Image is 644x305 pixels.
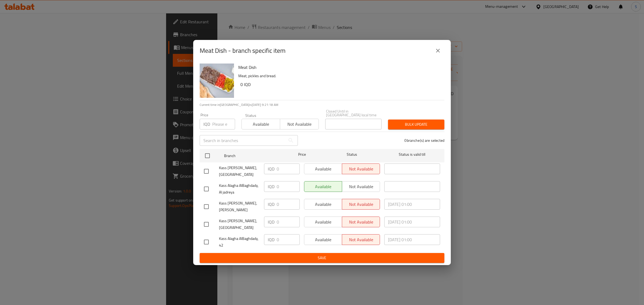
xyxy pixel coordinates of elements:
[431,44,444,57] button: close
[240,81,440,88] h6: 0 IQD
[219,200,260,213] span: Kass [PERSON_NAME], [PERSON_NAME]
[268,201,275,207] p: IQD
[219,182,260,196] span: Kass Alagha AlBaghdady, Al jadreya
[200,64,234,98] img: Meat Dish
[219,165,260,178] span: Kass [PERSON_NAME], [GEOGRAPHIC_DATA]
[392,121,440,128] span: Bulk update
[212,119,235,129] input: Please enter price
[200,46,286,55] h2: Meat Dish - branch specific item
[268,236,275,243] p: IQD
[219,235,260,249] span: Kass Alagha AlBaghdady, 42
[280,119,319,129] button: Not available
[277,234,300,245] input: Please enter price
[404,138,444,143] p: 0 branche(s) are selected
[277,181,300,192] input: Please enter price
[238,73,440,79] p: Meat, pickles and bread.
[388,120,444,129] button: Bulk update
[268,166,275,172] p: IQD
[200,253,444,263] button: Save
[277,163,300,174] input: Please enter price
[282,120,316,128] span: Not available
[200,102,444,107] p: Current time in [GEOGRAPHIC_DATA] is [DATE] 9:21:18 AM
[384,151,440,158] span: Status is valid till
[244,120,278,128] span: Available
[224,152,280,159] span: Branch
[277,199,300,210] input: Please enter price
[203,121,210,127] p: IQD
[284,151,320,158] span: Price
[324,151,380,158] span: Status
[238,64,440,71] h6: Meat Dish
[219,218,260,231] span: Kass [PERSON_NAME], [GEOGRAPHIC_DATA]
[277,217,300,227] input: Please enter price
[268,219,275,225] p: IQD
[241,119,280,129] button: Available
[204,255,440,261] span: Save
[200,135,286,146] input: Search in branches
[268,183,275,190] p: IQD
